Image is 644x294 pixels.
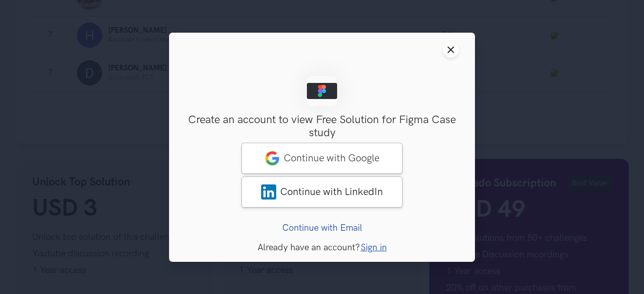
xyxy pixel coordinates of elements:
h3: Create an account to view Free Solution for Figma Case study [185,114,459,140]
a: googleContinue with Google [242,142,403,173]
span: Continue with LinkedIn [280,185,383,198]
a: Continue with Email [282,222,362,233]
a: LinkedInContinue with LinkedIn [242,176,403,207]
img: LinkedIn [261,184,276,199]
img: google [265,150,280,165]
span: Continue with Google [284,152,379,164]
a: Sign in [361,242,387,252]
span: Already have an account? [258,242,360,252]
